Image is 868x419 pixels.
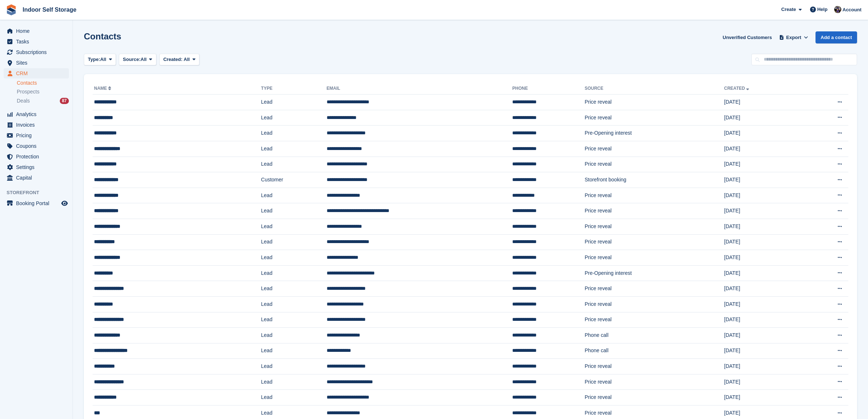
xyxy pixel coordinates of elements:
td: [DATE] [724,343,803,359]
h1: Contacts [84,31,121,41]
td: Lead [261,157,327,172]
th: Type [261,83,327,95]
div: 87 [60,98,69,104]
span: CRM [16,68,60,78]
span: All [141,56,147,63]
span: Analytics [16,109,60,119]
td: Lead [261,110,327,126]
span: All [184,57,190,62]
a: menu [4,141,69,151]
span: Create [781,6,796,13]
td: Lead [261,126,327,141]
span: Invoices [16,120,60,130]
td: [DATE] [724,328,803,343]
td: Lead [261,95,327,110]
button: Created: All [159,54,199,66]
td: Price reveal [585,374,724,390]
a: Name [94,86,113,91]
span: Prospects [17,88,39,95]
td: Lead [261,188,327,203]
td: Price reveal [585,234,724,250]
td: Lead [261,141,327,157]
span: Subscriptions [16,47,60,57]
td: [DATE] [724,141,803,157]
td: [DATE] [724,312,803,328]
td: Lead [261,234,327,250]
span: Capital [16,173,60,183]
a: Contacts [17,80,69,87]
span: Storefront [7,189,73,196]
td: Price reveal [585,95,724,110]
td: Lead [261,265,327,281]
td: Price reveal [585,141,724,157]
span: Help [817,6,828,13]
a: menu [4,151,69,162]
td: Lead [261,328,327,343]
td: Lead [261,281,327,297]
a: Deals 87 [17,97,69,105]
span: Pricing [16,130,60,141]
td: Lead [261,374,327,390]
button: Export [778,31,810,43]
td: [DATE] [724,157,803,172]
td: [DATE] [724,172,803,188]
td: Lead [261,219,327,234]
button: Type: All [84,54,116,66]
td: Price reveal [585,188,724,203]
td: [DATE] [724,95,803,110]
a: Prospects [17,88,69,96]
td: [DATE] [724,219,803,234]
span: Account [842,6,861,14]
td: [DATE] [724,374,803,390]
a: Created [724,86,751,91]
td: [DATE] [724,359,803,374]
th: Phone [512,83,584,95]
a: Indoor Self Storage [20,4,79,16]
td: Lead [261,203,327,219]
td: [DATE] [724,126,803,141]
a: menu [4,173,69,183]
td: [DATE] [724,234,803,250]
span: Source: [123,56,140,63]
td: Price reveal [585,281,724,297]
td: Phone call [585,328,724,343]
a: Unverified Customers [720,31,775,43]
a: menu [4,58,69,68]
span: Deals [17,97,30,104]
img: Sandra Pomeroy [834,6,841,13]
a: menu [4,162,69,172]
img: stora-icon-8386f47178a22dfd0bd8f6a31ec36ba5ce8667c1dd55bd0f319d3a0aa187defe.svg [6,4,17,15]
a: menu [4,26,69,36]
td: Price reveal [585,110,724,126]
td: [DATE] [724,203,803,219]
td: Lead [261,250,327,266]
td: Price reveal [585,157,724,172]
th: Email [327,83,512,95]
a: menu [4,198,69,208]
span: Type: [88,56,100,63]
td: Price reveal [585,390,724,405]
td: [DATE] [724,265,803,281]
th: Source [585,83,724,95]
a: menu [4,130,69,141]
button: Source: All [119,54,156,66]
span: Tasks [16,36,60,47]
a: Add a contact [816,31,857,43]
span: Export [786,34,801,41]
td: Lead [261,359,327,374]
td: [DATE] [724,296,803,312]
span: Home [16,26,60,36]
td: Lead [261,390,327,405]
a: menu [4,47,69,57]
a: Preview store [60,199,69,208]
td: Phone call [585,343,724,359]
span: All [100,56,106,63]
a: menu [4,120,69,130]
td: Price reveal [585,296,724,312]
td: Price reveal [585,203,724,219]
span: Created: [163,57,183,62]
span: Settings [16,162,60,172]
a: menu [4,36,69,47]
a: menu [4,109,69,119]
td: [DATE] [724,250,803,266]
